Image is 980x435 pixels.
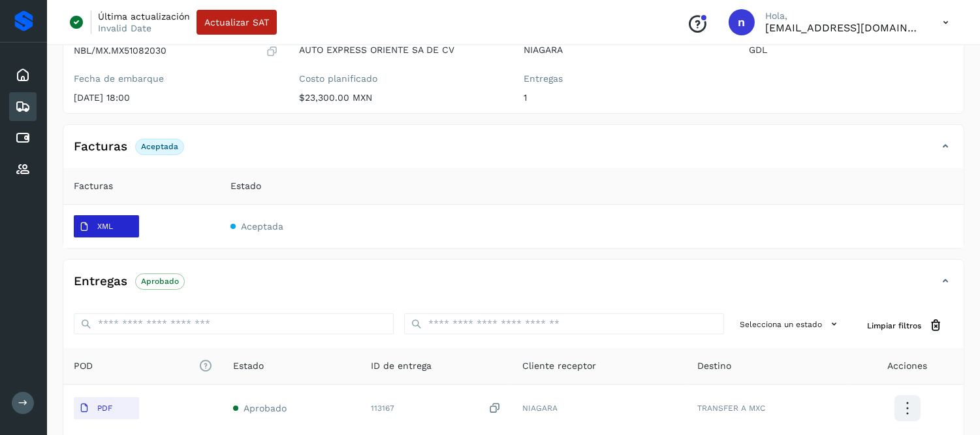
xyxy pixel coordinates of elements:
div: FacturasAceptada [63,135,964,168]
span: Estado [230,179,261,193]
p: Última actualización [98,10,190,22]
div: Proveedores [9,155,37,184]
label: Costo planificado [299,73,503,84]
span: Acciones [887,359,927,373]
p: NBL/MX.MX51082030 [74,45,166,56]
span: Actualizar SAT [204,18,269,27]
h4: Entregas [74,274,127,289]
td: NIAGARA [512,385,687,432]
label: Fecha de embarque [74,73,278,84]
span: Destino [697,359,731,373]
button: XML [74,215,139,237]
p: AUTO EXPRESS ORIENTE SA DE CV [299,44,503,56]
p: GDL [749,44,953,56]
div: Cuentas por pagar [9,124,37,152]
span: Limpiar filtros [867,320,921,332]
label: Entregas [524,73,729,84]
p: niagara+prod@solvento.mx [765,22,922,34]
span: Cliente receptor [522,359,596,373]
span: Aceptada [241,221,283,232]
span: ID de entrega [371,359,432,373]
p: Aprobado [141,277,179,286]
span: POD [74,359,212,373]
button: Actualizar SAT [197,10,277,35]
button: PDF [74,397,139,419]
span: Estado [233,359,264,373]
button: Limpiar filtros [857,313,953,338]
div: 113167 [371,402,501,415]
p: Invalid Date [98,22,151,34]
h4: Facturas [74,139,127,154]
div: EntregasAprobado [63,270,964,303]
div: Inicio [9,61,37,90]
span: Facturas [74,179,113,193]
td: TRANSFER A MXC [687,385,851,432]
p: [DATE] 18:00 [74,92,278,103]
p: $23,300.00 MXN [299,92,503,103]
p: NIAGARA [524,44,729,56]
div: Embarques [9,92,37,121]
button: Selecciona un estado [735,313,846,335]
p: Hola, [765,10,922,22]
p: 1 [524,92,729,103]
p: Aceptada [141,142,178,151]
p: XML [97,222,113,231]
span: Aprobado [244,403,287,413]
p: PDF [97,404,112,413]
